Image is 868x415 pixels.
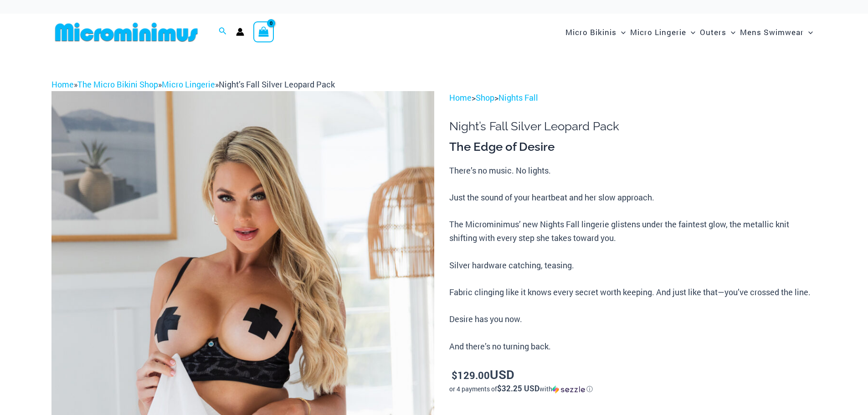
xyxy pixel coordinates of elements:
a: Nights Fall [498,92,538,103]
h1: Night’s Fall Silver Leopard Pack [449,119,817,133]
span: Menu Toggle [616,20,626,44]
a: Micro LingerieMenu ToggleMenu Toggle [628,18,698,46]
bdi: 129.00 [452,369,490,382]
a: Shop [476,92,494,103]
p: There’s no music. No lights. Just the sound of your heartbeat and her slow approach. The Micromin... [449,164,817,354]
a: Search icon link [219,26,227,38]
a: OutersMenu ToggleMenu Toggle [698,18,738,46]
img: MM SHOP LOGO FLAT [51,22,201,42]
span: Outers [700,20,726,44]
p: > > [449,91,817,105]
span: $32.25 USD [497,383,539,394]
span: Mens Swimwear [740,20,804,44]
span: Menu Toggle [726,20,735,44]
h3: The Edge of Desire [449,139,817,155]
span: Menu Toggle [686,20,695,44]
a: Micro Lingerie [162,79,215,90]
a: Micro BikinisMenu ToggleMenu Toggle [563,18,628,46]
a: The Micro Bikini Shop [77,79,158,90]
nav: Site Navigation [562,17,817,47]
div: or 4 payments of with [449,384,817,394]
span: » » » [51,79,335,90]
a: Home [51,79,74,90]
span: Night’s Fall Silver Leopard Pack [219,79,335,90]
a: Mens SwimwearMenu ToggleMenu Toggle [738,18,815,46]
p: USD [449,368,817,382]
a: Home [449,92,472,103]
span: Menu Toggle [804,20,813,44]
div: or 4 payments of$32.25 USDwithSezzle Click to learn more about Sezzle [449,384,817,394]
a: View Shopping Cart, empty [253,21,274,42]
img: Sezzle [552,385,585,394]
span: Micro Lingerie [630,20,686,44]
a: Account icon link [236,28,244,36]
span: $ [452,369,457,382]
span: Micro Bikinis [565,20,616,44]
